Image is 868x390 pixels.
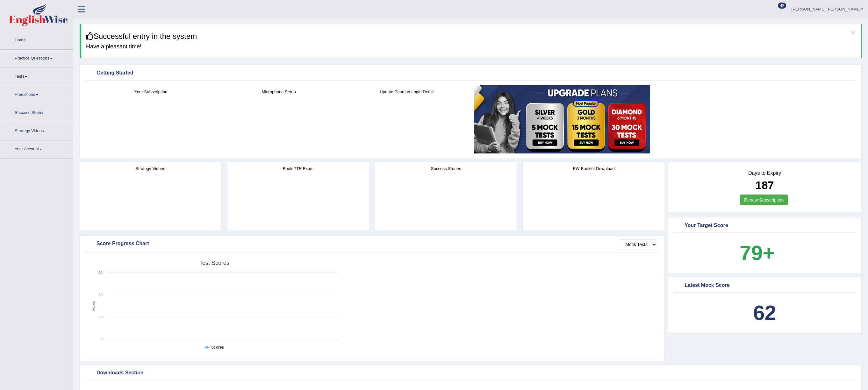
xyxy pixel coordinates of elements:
[675,221,854,230] div: Your Target Score
[753,301,776,324] b: 62
[0,50,73,66] a: Practice Questions
[778,3,786,9] span: 40
[0,122,73,138] a: Strategy Videos
[523,165,664,172] h4: EW Booklet Download
[91,301,96,311] tspan: Score
[740,241,775,265] b: 79+
[101,337,103,341] text: 0
[99,271,103,274] text: 90
[199,260,229,266] tspan: Test scores
[0,86,73,102] a: Predictions
[740,195,788,205] a: Renew Subscription
[0,32,73,47] a: Home
[375,165,517,172] h4: Success Stories
[218,89,340,95] h4: Microphone Setup
[86,32,857,40] h3: Successful entry in the system
[675,281,854,290] div: Latest Mock Score
[675,170,854,176] h4: Days to Expiry
[87,239,657,249] div: Score Progress Chart
[90,89,212,95] h4: Your Subscription
[99,315,103,319] text: 30
[0,68,73,84] a: Tests
[0,104,73,120] a: Success Stories
[346,89,468,95] h4: Update Pearson Login Detail
[474,85,650,153] img: small5.jpg
[0,140,73,156] a: Your Account
[211,345,224,350] tspan: Scores
[851,29,855,36] button: ×
[87,68,854,78] div: Getting Started
[227,165,369,172] h4: Book PTE Exam
[755,179,774,191] b: 187
[86,44,857,50] h4: Have a pleasant time!
[99,293,103,297] text: 60
[80,165,221,172] h4: Strategy Videos
[87,368,854,378] div: Downloads Section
